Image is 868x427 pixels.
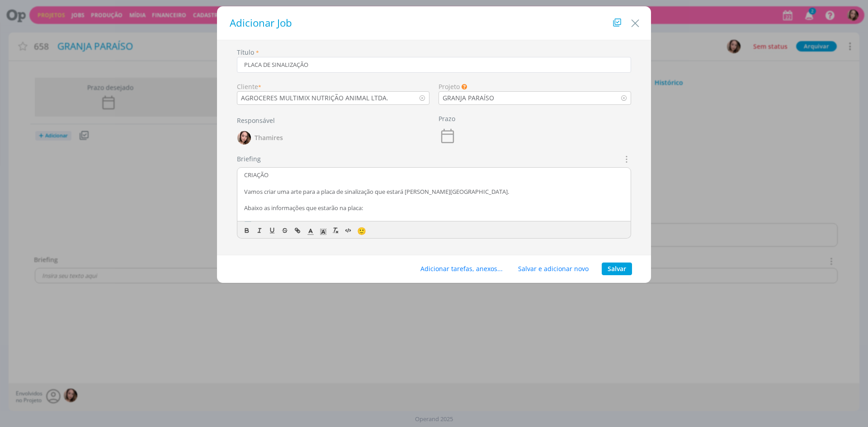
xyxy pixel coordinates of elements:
[357,226,366,236] span: 🙂
[237,47,254,57] label: Título
[244,204,624,212] p: Abaixo as informações que estarão na placa:
[439,114,455,123] label: Prazo
[226,15,642,31] h1: Adicionar Job
[355,225,368,236] button: 🙂
[304,225,317,236] span: Cor do Texto
[237,129,283,147] button: TThamires
[237,154,261,164] label: Briefing
[439,93,496,103] div: GRANJA PARAÍSO
[241,93,390,103] div: AGROCERES MULTIMIX NUTRIÇÃO ANIMAL LTDA.
[237,131,251,145] img: T
[443,93,496,103] div: GRANJA PARAÍSO
[237,82,429,91] div: Cliente
[244,221,624,229] p: ⬅️ Sítio 1
[244,171,624,179] p: CRIAÇÃO
[602,263,632,275] button: Salvar
[244,188,624,196] p: Vamos criar uma arte para a placa de sinalização que estará [PERSON_NAME][GEOGRAPHIC_DATA].
[255,135,283,141] span: Thamires
[439,82,631,91] div: Projeto
[237,116,275,125] label: Responsável
[317,225,330,236] span: Cor de Fundo
[237,93,390,103] div: AGROCERES MULTIMIX NUTRIÇÃO ANIMAL LTDA.
[512,263,594,275] button: Salvar e adicionar novo
[628,12,642,30] button: Close
[217,6,651,283] div: dialog
[415,263,509,275] button: Adicionar tarefas, anexos...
